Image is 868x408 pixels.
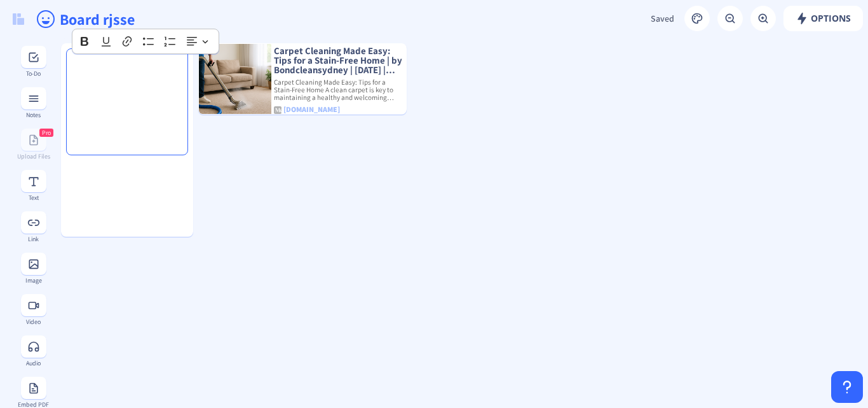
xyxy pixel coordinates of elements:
[42,129,51,137] span: Pro
[10,70,57,77] div: To-Do
[651,13,674,24] span: Saved
[796,13,851,24] span: Options
[199,44,271,114] img: 1*gWY5SawAVXIF7q-oikadMA.png
[36,9,56,29] ion-icon: happy outline
[72,29,219,53] div: Editor toolbar
[10,111,57,118] div: Notes
[72,54,182,150] div: Rich Text Editor, main
[10,401,57,408] div: Embed PDF
[274,106,281,114] img: 5d8de952517e8160e40ef9841c781cdc14a5db313057fa3c3de41c6f5b494b19
[271,78,406,102] p: Carpet Cleaning Made Easy: Tips for a Stain-Free Home A clean carpet is key to maintaining a heal...
[271,103,406,116] p: [DOMAIN_NAME]
[10,360,57,367] div: Audio
[10,318,57,325] div: Video
[10,236,57,243] div: Link
[783,6,863,31] button: Options
[271,46,406,75] p: Carpet Cleaning Made Easy: Tips for a Stain-Free Home | by Bondcleansydney | [DATE] | Medium
[10,194,57,201] div: Text
[13,13,24,25] img: logo.svg
[10,277,57,284] div: Image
